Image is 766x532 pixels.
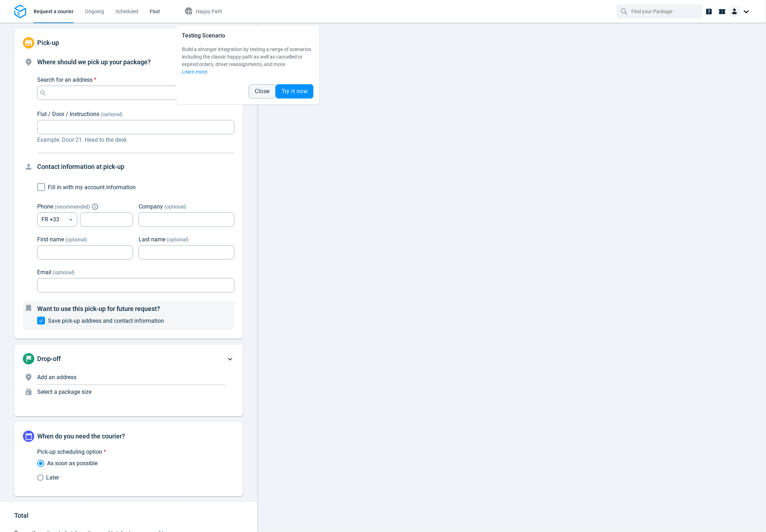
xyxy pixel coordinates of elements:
[631,5,689,18] input: Find your Package
[34,9,74,14] span: Request a courier
[167,237,189,242] span: (optional)
[282,89,308,94] span: Try it now
[139,203,163,210] span: Company
[46,473,59,482] span: Later
[182,46,311,67] span: Build a stronger integration by testing a range of scenarios including the classic happy path as ...
[14,5,26,19] img: Logo
[37,111,99,117] span: Flat / Door / Instructions
[48,184,136,191] span: Fill in with my account information
[115,9,138,14] span: Scheduled
[37,58,151,66] span: Where should we pick up your package?
[37,203,53,210] span: Phone
[37,162,234,172] h4: Contact information at pick-up
[139,236,165,243] span: Last name
[729,6,740,17] img: Client
[255,89,269,94] span: Close
[37,136,234,144] p: Example: Door 21. Head to the desk
[276,84,314,99] button: Try it now
[101,111,123,117] span: (optional)
[196,9,222,14] span: Happy Path
[182,32,225,39] span: Testing Scenario
[37,432,125,440] span: When do you need the courier?
[37,305,160,312] span: Want to use this pick-up for future request?
[93,205,97,209] button: Explain "Recommended"
[37,236,64,243] span: First name
[37,374,76,381] span: Add an address
[14,512,29,519] span: Total
[249,84,275,99] button: Close
[164,204,186,210] span: (optional)
[37,76,93,83] span: Search for an address
[85,9,104,14] span: Ongoing
[37,269,51,276] span: Email
[37,448,102,455] span: Pick-up scheduling option
[37,388,91,395] span: Select a package size
[150,9,160,14] span: Past
[182,69,209,75] a: Learn more.
[65,237,87,242] span: (optional)
[14,345,243,416] div: Drop-offAdd an addressSelect a package size
[47,459,98,468] span: As soon as possible
[48,317,164,324] span: Save pick-up address and contact information
[53,270,75,275] span: (optional)
[55,204,90,210] span: ( recommended )
[14,57,243,339] div: Pick-up
[37,39,59,46] span: Pick-up
[37,355,61,362] span: Drop-off
[14,29,243,57] div: Pick-up
[37,212,77,227] div: FR +33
